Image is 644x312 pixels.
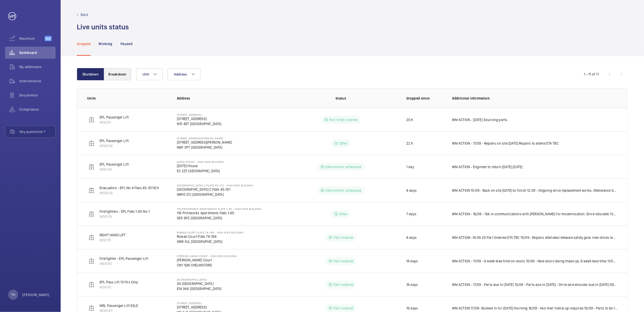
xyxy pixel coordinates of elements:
p: Paused [121,41,132,46]
p: M50019 [100,214,150,219]
p: 1 day [406,164,414,169]
p: WM ACTION - [DATE] Sourcing parts. [452,117,508,122]
p: Part to be ordered [329,117,357,122]
p: WM ACTION - 17/09 - Repairs on site [DATE] Repairs to attend ETA TBC [452,141,559,146]
img: elevator.svg [88,117,94,123]
button: Address [168,68,201,80]
p: Firefighters - EPL Flats 1-65 No 1 [100,209,150,214]
p: [STREET_ADDRESS][PERSON_NAME] [177,137,232,140]
p: 116 Printworks Apartments Flats 1-65 [177,210,261,216]
p: Firefighter - EPL Passenger Lift [100,256,148,261]
p: [DATE] House [177,163,224,168]
p: M56130 [100,167,129,172]
p: SE5 9PZ [GEOGRAPHIC_DATA] [177,216,261,221]
p: [GEOGRAPHIC_DATA] C Flats 45-101 - High Risk Building [177,184,253,187]
p: [DATE] House - High Risk Building [177,160,224,163]
span: Address [174,72,187,76]
p: MRL Passenger Lift SELE [100,303,138,308]
p: [PERSON_NAME] Court [177,258,237,263]
p: EPL Pass Lift 10 Flrs Only [100,280,138,285]
span: Unit [142,72,149,76]
span: Any questions ? [19,129,55,134]
p: Address [177,96,283,101]
p: [PERSON_NAME] Court - High Risk Building [177,255,237,258]
p: Working [99,41,112,46]
p: EPL Passenger Lift [100,162,129,167]
p: E14 9AX [GEOGRAPHIC_DATA] [177,286,222,291]
p: 18 days [406,282,418,287]
p: WM ACTION 15/09 - Back on site [DATE] to finish 12.09 - Ongoing drive replacement works, Attendan... [452,188,617,193]
div: 1 – 11 of 11 [584,72,599,77]
span: Interventions [19,79,56,84]
p: [PERSON_NAME] [22,292,50,297]
h1: Live units status [77,22,129,32]
p: CM1 1QN CHELMSFORD [177,263,237,268]
span: Compliance [19,107,56,112]
p: M56038 [100,143,129,148]
button: Unit [136,68,162,80]
img: elevator.svg [88,187,94,193]
p: [STREET_ADDRESS] [177,113,222,116]
p: Intervention scheduled [325,188,362,193]
button: Shutdown [77,68,104,80]
p: WM ACTION 17/09- Booked in for [DATE] morning 16/09 - two man follow up required 15/09 - Parts to... [452,306,617,311]
p: E3 2ZF [GEOGRAPHIC_DATA] [177,168,224,173]
span: Maximize [19,36,45,41]
p: WM ACTION - 17/09 - 6 week lead time on doors 15/09 - New doors being made up, 6 week lead time 1... [452,259,617,264]
p: M50115 [100,238,126,243]
p: NW1 3PT [GEOGRAPHIC_DATA] [177,145,232,150]
p: Intervention scheduled [325,164,362,169]
p: 26 [GEOGRAPHIC_DATA] [177,278,222,281]
p: RIGHT HAND LIFT [100,232,126,238]
p: 4 days [406,188,417,193]
p: Other [339,141,348,146]
p: Stopped since [406,96,444,101]
p: WM ACTION - 17/09 - Parts due in [DATE] 15/09 - Parts due in [DATE] - Drive and encoder due in [D... [452,282,617,287]
p: Rowan Court Flats 78-194 - High Risk Building [177,231,243,234]
p: Status [287,96,395,101]
p: EPL Passenger Lift [100,138,129,143]
p: TH [11,292,15,297]
p: Part ordered [333,282,353,287]
p: Stopped [77,41,90,46]
img: elevator.svg [88,211,94,217]
span: My addresses [19,64,56,69]
p: 8 days [406,235,417,240]
p: SW9 9JL [GEOGRAPHIC_DATA] [177,239,243,244]
p: Part ordered [333,235,353,240]
img: elevator.svg [88,235,94,241]
span: Dashboard [19,50,56,55]
p: WM ACTION - 16/09 - Tek in communications with [PERSON_NAME] for modernisation. Drive obsolete 11... [452,211,617,217]
p: 22 h [406,141,413,146]
span: Documents [19,93,56,98]
p: Rowan Court Flats 78-194 [177,234,243,239]
img: elevator.svg [88,282,94,288]
p: 20 h [406,117,413,122]
p: WM ACTIOM -16.09.25 Part Ordered ETA TBC 15/09 - Repairs attended released safety gear, new shoes... [452,235,617,240]
p: WM ACTION - Engineer to return [DATE] [DATE] [452,164,523,169]
p: [GEOGRAPHIC_DATA] C Flats 45-101 [177,187,253,192]
p: 26 [GEOGRAPHIC_DATA] [177,281,222,286]
span: Beta [45,36,52,41]
p: [STREET_ADDRESS] [177,305,221,310]
p: N15 4ET [GEOGRAPHIC_DATA] [177,121,222,126]
img: elevator.svg [88,258,94,264]
p: 18 days [406,259,418,264]
p: Other [339,211,348,217]
img: elevator.svg [88,305,94,311]
p: [STREET_ADDRESS] [177,302,221,305]
p: [STREET_ADDRESS] [177,116,222,121]
p: Part ordered [333,306,353,311]
p: M55926 [100,190,159,196]
p: Part ordered [333,259,353,264]
p: M61583 [100,261,148,266]
button: Breakdown [104,68,131,80]
p: M56191 [100,285,138,290]
p: Evacuation - EPL No 4 Flats 45-101 R/h [100,185,159,190]
p: [STREET_ADDRESS][PERSON_NAME] [177,140,232,145]
p: EPL Passenger Lift [100,115,129,120]
p: Additional information [452,96,617,101]
img: elevator.svg [88,140,94,146]
p: M56151 [100,120,129,125]
p: 116 Printworks Apartments Flats 1-65 - High Risk Building [177,207,261,210]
